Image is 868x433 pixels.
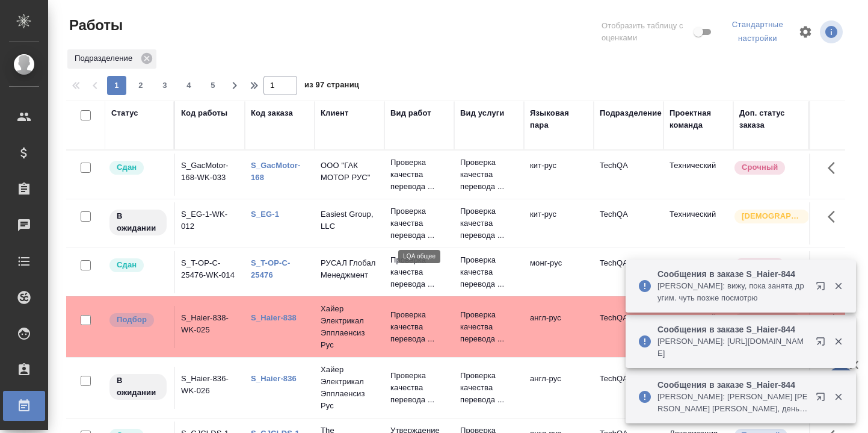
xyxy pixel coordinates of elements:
span: 4 [179,79,199,92]
div: Код заказа [251,107,293,119]
td: S_GacMotor-168-WK-033 [175,154,245,196]
button: 5 [203,76,223,95]
span: 3 [155,79,174,92]
div: Исполнитель назначен, приступать к работе пока рано [108,373,168,401]
p: Хайер Электрикал Эпплаенсиз Рус [321,364,378,412]
div: split button [724,16,791,48]
div: Доп. статус заказа [739,107,802,131]
button: Закрыть [826,281,851,291]
div: Клиент [321,107,348,119]
td: Русал [663,251,733,293]
button: Открыть в новой вкладке [808,385,837,414]
p: Проверка качества перевода ... [390,157,448,193]
td: S_Haier-836-WK-026 [175,367,245,409]
div: Подразделение [600,107,662,119]
span: 2 [131,79,150,92]
td: TechQA [594,251,663,293]
button: 4 [179,76,199,95]
a: S_EG-1 [251,210,279,219]
a: S_GacMotor-168 [251,161,300,182]
p: Проверка качества перевода ... [390,205,448,241]
p: Сдан [117,161,137,173]
button: 3 [155,76,174,95]
p: Easiest Group, LLC​ [321,208,378,232]
td: S_Haier-838-WK-025 [175,306,245,348]
p: РУСАЛ Глобал Менеджмент [321,257,378,281]
button: Закрыть [826,391,851,402]
td: TechQA [594,202,663,245]
span: Настроить таблицу [791,17,820,46]
td: S_T-OP-C-25476-WK-014 [175,251,245,293]
td: TechQA [594,154,663,196]
td: Технический [663,154,733,196]
span: Посмотреть информацию [820,20,845,43]
div: Статус [111,107,138,119]
a: S_Haier-836 [251,374,297,383]
button: 2 [131,76,150,95]
p: Проверка качества перевода ... [390,254,448,290]
p: Проверка качества перевода ... [460,370,518,406]
p: Проверка качества перевода ... [460,157,518,193]
p: Подразделение [75,52,137,64]
p: Проверка качества перевода ... [460,309,518,345]
p: Подбор [117,314,147,326]
p: Сдан [117,259,137,271]
p: Сообщения в заказе S_Haier-844 [657,323,808,335]
p: Проверка качества перевода ... [390,309,448,345]
p: [DEMOGRAPHIC_DATA] [742,210,802,222]
td: кит-рус [524,154,594,196]
a: S_T-OP-C-25476 [251,258,291,279]
div: Вид работ [390,107,431,119]
span: Работы [66,16,123,35]
p: Сообщения в заказе S_Haier-844 [657,268,808,280]
p: [PERSON_NAME]: [URL][DOMAIN_NAME] [657,335,808,360]
div: Проектная команда [669,107,727,131]
div: Менеджер проверил работу исполнителя, передает ее на следующий этап [108,257,168,273]
div: Подразделение [67,49,156,69]
p: В ожидании [117,375,159,399]
td: S_EG-1-WK-012 [175,202,245,245]
p: Сообщения в заказе S_Haier-844 [657,379,808,391]
button: Закрыть [826,336,851,347]
button: Здесь прячутся важные кнопки [820,202,849,231]
div: Можно подбирать исполнителей [108,312,168,328]
p: [PERSON_NAME]: [PERSON_NAME] [PERSON_NAME] [PERSON_NAME], день добрый. Можете поправить тут ? Это... [657,391,808,415]
button: Здесь прячутся важные кнопки [820,154,849,182]
button: Открыть в новой вкладке [808,274,837,303]
a: S_Haier-838 [251,313,297,322]
div: Языковая пара [530,107,588,131]
td: монг-рус [524,251,594,293]
p: [PERSON_NAME]: вижу, пока занята другим. чуть позже посмотрю [657,280,808,304]
p: Проверка качества перевода ... [460,254,518,290]
td: англ-рус [524,306,594,348]
span: 5 [203,79,223,92]
p: Срочный [742,161,778,173]
p: Проверка качества перевода ... [460,205,518,241]
span: из 97 страниц [304,78,359,95]
button: Здесь прячутся важные кнопки [820,251,849,280]
td: TechQA [594,306,663,348]
p: ООО "ГАК МОТОР РУС" [321,160,378,184]
p: Проверка качества перевода ... [390,370,448,406]
td: кит-рус [524,202,594,245]
div: Код работы [181,107,227,119]
p: В ожидании [117,210,159,234]
div: Вид услуги [460,107,505,119]
p: Хайер Электрикал Эпплаенсиз Рус [321,303,378,351]
button: Открыть в новой вкладке [808,329,837,358]
td: TechQA [594,367,663,409]
span: Отобразить таблицу с оценками [602,20,691,44]
td: англ-рус [524,367,594,409]
td: Технический [663,202,733,245]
